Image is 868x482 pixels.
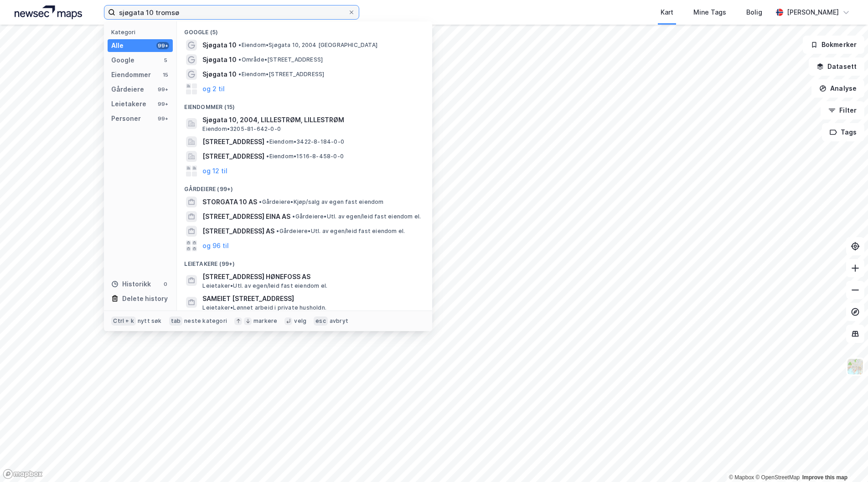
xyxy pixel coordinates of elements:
button: og 2 til [202,83,225,94]
span: Område • [STREET_ADDRESS] [238,56,323,63]
div: avbryt [330,317,348,325]
div: Google [111,55,134,66]
button: Bokmerker [803,36,864,54]
span: • [238,56,241,63]
div: Leietakere [111,98,146,109]
div: 99+ [156,100,169,108]
span: Eiendom • Sjøgata 10, 2004 [GEOGRAPHIC_DATA] [238,41,377,49]
div: Eiendommer [111,69,151,80]
div: 5 [162,57,169,64]
iframe: Chat Widget [822,438,868,482]
span: [STREET_ADDRESS] [202,151,264,162]
span: Eiendom • [STREET_ADDRESS] [238,71,324,78]
div: Leietakere (99+) [177,253,432,270]
div: neste kategori [184,317,227,325]
a: Improve this map [802,474,847,481]
div: Bolig [746,7,762,18]
div: nytt søk [138,317,162,325]
span: SAMEIET [STREET_ADDRESS] [202,293,421,304]
div: 0 [162,280,169,288]
span: Sjøgata 10 [202,54,237,65]
span: Eiendom • 3205-81-642-0-0 [202,125,281,133]
span: Gårdeiere • Utl. av egen/leid fast eiendom el. [292,213,421,220]
span: • [238,71,241,78]
div: Alle [111,40,124,51]
div: esc [314,316,328,326]
div: Ctrl + k [111,316,136,326]
span: Leietaker • Utl. av egen/leid fast eiendom el. [202,282,327,290]
span: • [266,153,269,160]
button: Tags [822,123,864,141]
div: Kart [661,7,673,18]
img: logo.a4113a55bc3d86da70a041830d287a7e.svg [15,5,82,19]
div: Mine Tags [693,7,726,18]
span: • [266,138,269,145]
span: • [292,213,295,220]
span: Sjøgata 10 [202,40,237,51]
div: Historikk [111,279,151,290]
div: Kategori [111,29,173,36]
div: Gårdeiere (99+) [177,178,432,195]
span: Eiendom • 3422-8-184-0-0 [266,138,344,145]
img: Z [847,358,864,375]
a: Mapbox homepage [3,469,43,479]
span: [STREET_ADDRESS] HØNEFOSS AS [202,271,421,282]
button: og 12 til [202,166,227,176]
span: Gårdeiere • Utl. av egen/leid fast eiendom el. [276,228,405,235]
div: Kontrollprogram for chat [822,438,868,482]
div: Gårdeiere [111,84,144,95]
span: Gårdeiere • Kjøp/salg av egen fast eiendom [259,198,383,206]
span: [STREET_ADDRESS] EINA AS [202,211,290,222]
span: • [259,198,262,205]
span: Eiendom • 1516-8-458-0-0 [266,153,344,160]
div: Personer [111,113,141,124]
div: tab [169,316,183,326]
div: Delete history [122,293,168,304]
button: og 96 til [202,240,229,251]
div: 99+ [156,115,169,122]
div: markere [253,317,277,325]
span: Sjøgata 10, 2004, LILLESTRØM, LILLESTRØM [202,114,421,125]
div: velg [294,317,306,325]
div: 99+ [156,42,169,49]
a: Mapbox [729,474,754,481]
div: [PERSON_NAME] [787,7,839,18]
span: STORGATA 10 AS [202,197,257,207]
span: • [238,41,241,48]
span: [STREET_ADDRESS] [202,136,264,147]
button: Filter [821,101,864,119]
button: Datasett [809,57,864,76]
span: [STREET_ADDRESS] AS [202,226,274,237]
span: • [276,228,279,234]
div: Eiendommer (15) [177,96,432,113]
input: Søk på adresse, matrikkel, gårdeiere, leietakere eller personer [115,5,348,19]
div: 15 [162,71,169,78]
span: Sjøgata 10 [202,69,237,80]
a: OpenStreetMap [755,474,800,481]
span: Leietaker • Lønnet arbeid i private husholdn. [202,304,326,311]
div: 99+ [156,86,169,93]
div: Google (5) [177,21,432,38]
button: Analyse [811,79,864,98]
